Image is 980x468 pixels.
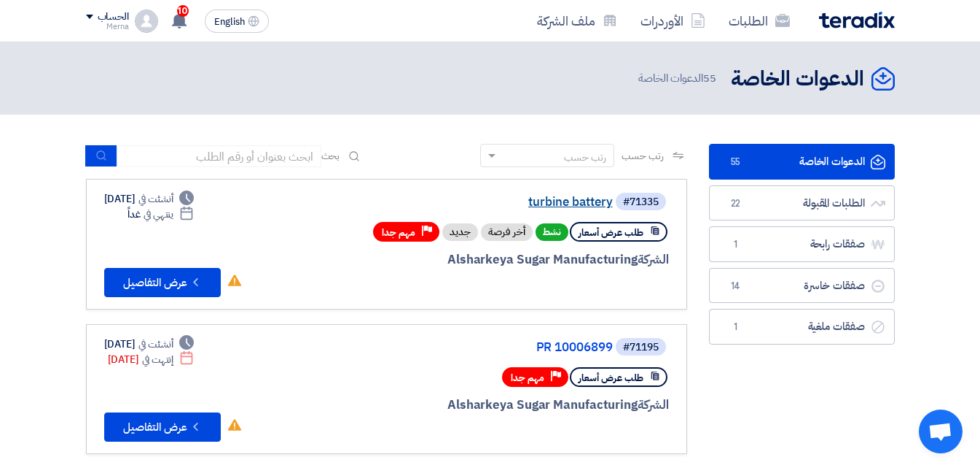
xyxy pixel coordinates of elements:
[579,371,643,385] span: طلب عرض أسعار
[638,250,669,269] span: الشركة
[144,207,173,222] span: ينتهي في
[318,396,669,415] div: Alsharkeya Sugar Manufacturing
[564,150,606,165] div: رتب حسب
[318,250,669,269] div: Alsharkeya Sugar Manufacturing
[717,4,801,38] a: الطلبات
[525,4,629,38] a: ملف الشركة
[629,4,717,38] a: الأوردرات
[138,191,173,207] span: أنشئت في
[142,352,173,367] span: إنتهت في
[138,337,173,352] span: أنشئت في
[709,226,895,262] a: صفقات رابحة1
[727,155,745,169] span: 55
[623,342,659,353] div: #71195
[709,268,895,304] a: صفقات خاسرة14
[731,65,864,93] h2: الدعوات الخاصة
[214,17,245,27] span: English
[709,309,895,345] a: صفقات ملغية1
[117,145,321,167] input: ابحث بعنوان أو رقم الطلب
[919,410,963,453] div: Open chat
[205,9,269,33] button: English
[108,352,195,367] div: [DATE]
[703,70,716,86] span: 55
[727,237,745,252] span: 1
[104,337,195,352] div: [DATE]
[536,223,568,241] span: نشط
[709,185,895,221] a: الطلبات المقبولة22
[177,5,189,17] span: 10
[819,12,895,28] img: Teradix logo
[382,226,415,239] span: مهم جدا
[321,341,613,354] a: PR 10006899
[104,268,221,297] button: عرض التفاصيل
[623,197,659,207] div: #71335
[727,279,745,294] span: 14
[727,196,745,211] span: 22
[98,11,129,23] div: الحساب
[321,196,613,209] a: turbine battery
[128,207,194,222] div: غداً
[135,9,158,33] img: profile_test.png
[481,223,533,241] div: أخر فرصة
[86,23,129,31] div: Merna
[579,226,643,239] span: طلب عرض أسعار
[727,320,745,334] span: 1
[638,70,718,87] span: الدعوات الخاصة
[709,144,895,180] a: الدعوات الخاصة55
[104,413,221,442] button: عرض التفاصيل
[104,191,195,207] div: [DATE]
[511,371,544,385] span: مهم جدا
[442,223,478,241] div: جديد
[321,148,340,164] span: بحث
[622,148,663,164] span: رتب حسب
[638,396,669,414] span: الشركة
